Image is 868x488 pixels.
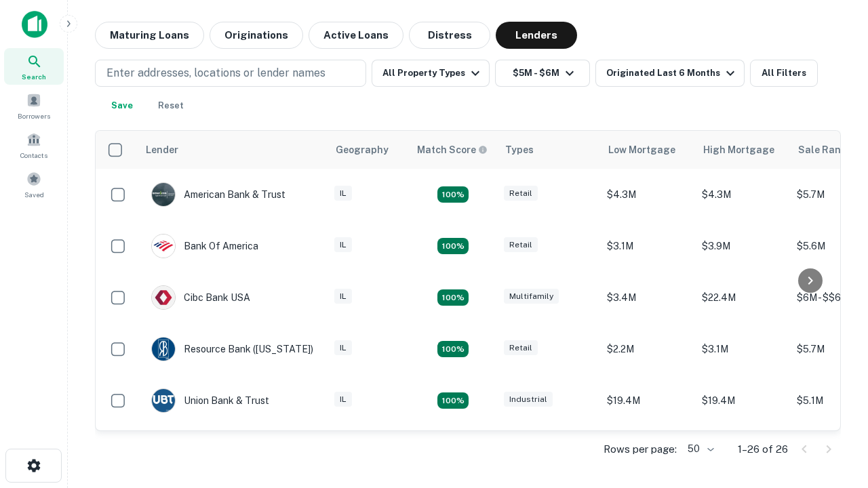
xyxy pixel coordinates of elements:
[4,87,64,124] a: Borrowers
[151,337,313,361] div: Resource Bank ([US_STATE])
[22,11,47,38] img: capitalize-icon.png
[152,338,175,361] img: picture
[695,272,790,323] td: $22.4M
[600,220,695,272] td: $3.1M
[600,323,695,375] td: $2.2M
[608,142,675,158] div: Low Mortgage
[151,388,269,413] div: Union Bank & Trust
[738,441,788,457] p: 1–26 of 26
[600,272,695,323] td: $3.4M
[334,186,352,201] div: IL
[437,238,469,254] div: Matching Properties: 4, hasApolloMatch: undefined
[750,60,818,87] button: All Filters
[504,237,538,253] div: Retail
[600,426,695,478] td: $4M
[504,289,559,304] div: Multifamily
[4,127,64,163] a: Contacts
[334,340,352,356] div: IL
[437,341,469,357] div: Matching Properties: 4, hasApolloMatch: undefined
[600,375,695,426] td: $19.4M
[695,169,790,220] td: $4.3M
[409,131,497,169] th: Capitalize uses an advanced AI algorithm to match your search with the best lender. The match sco...
[336,142,389,158] div: Geography
[695,323,790,375] td: $3.1M
[95,22,204,49] button: Maturing Loans
[600,169,695,220] td: $4.3M
[496,22,577,49] button: Lenders
[600,131,695,169] th: Low Mortgage
[606,65,738,81] div: Originated Last 6 Months
[100,92,144,119] button: Save your search to get updates of matches that match your search criteria.
[504,340,538,356] div: Retail
[151,182,285,207] div: American Bank & Trust
[138,131,328,169] th: Lender
[695,426,790,478] td: $4M
[152,183,175,206] img: picture
[595,60,745,87] button: Originated Last 6 Months
[152,235,175,258] img: picture
[4,166,64,203] a: Saved
[417,142,488,157] div: Capitalize uses an advanced AI algorithm to match your search with the best lender. The match sco...
[504,392,553,407] div: Industrial
[106,65,325,81] p: Enter addresses, locations or lender names
[417,142,485,157] h6: Match Score
[18,110,50,121] span: Borrowers
[328,131,409,169] th: Geography
[695,220,790,272] td: $3.9M
[152,389,175,412] img: picture
[372,60,490,87] button: All Property Types
[4,48,64,85] a: Search
[409,22,490,49] button: Distress
[695,131,790,169] th: High Mortgage
[334,289,352,304] div: IL
[800,380,868,445] iframe: Chat Widget
[495,60,590,87] button: $5M - $6M
[682,439,716,459] div: 50
[149,92,193,119] button: Reset
[151,285,250,310] div: Cibc Bank USA
[437,392,469,409] div: Matching Properties: 4, hasApolloMatch: undefined
[695,375,790,426] td: $19.4M
[22,71,46,82] span: Search
[437,289,469,306] div: Matching Properties: 4, hasApolloMatch: undefined
[24,189,44,200] span: Saved
[497,131,600,169] th: Types
[210,22,303,49] button: Originations
[604,441,677,457] p: Rows per page:
[151,234,258,258] div: Bank Of America
[146,142,178,158] div: Lender
[334,392,352,407] div: IL
[703,142,774,158] div: High Mortgage
[334,237,352,253] div: IL
[309,22,403,49] button: Active Loans
[20,150,47,161] span: Contacts
[504,186,538,201] div: Retail
[152,286,175,309] img: picture
[505,142,534,158] div: Types
[95,60,366,87] button: Enter addresses, locations or lender names
[437,186,469,203] div: Matching Properties: 7, hasApolloMatch: undefined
